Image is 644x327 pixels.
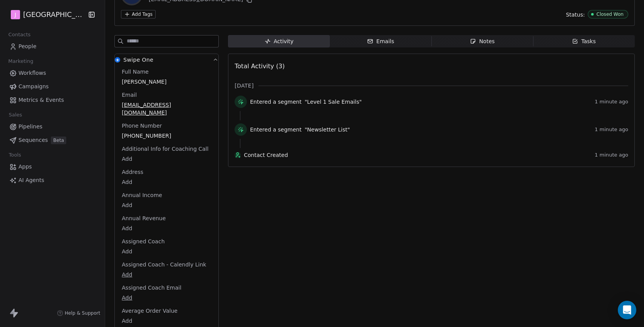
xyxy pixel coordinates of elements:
img: Swipe One [115,57,120,62]
span: Address [120,168,145,176]
span: AI Agents [18,176,44,184]
span: Tools [5,149,24,161]
span: Entered a segment [250,126,302,133]
span: Apps [18,163,32,171]
span: Add [122,178,211,186]
span: Add [122,271,211,278]
span: Additional Info for Coaching Call [120,145,210,153]
a: Apps [6,160,99,173]
span: Help & Support [65,310,100,316]
span: 1 minute ago [595,152,628,158]
span: Email [120,91,138,99]
a: SequencesBeta [6,134,99,147]
span: [PERSON_NAME] [122,78,211,86]
span: Assigned Coach [120,238,166,245]
span: Average Order Value [120,307,179,315]
span: Beta [51,137,66,144]
div: Notes [470,37,495,46]
span: Metrics & Events [18,96,64,104]
span: J [15,11,16,19]
span: "Level 1 Sale Emails" [305,98,362,106]
span: Entered a segment [250,98,302,106]
span: [EMAIL_ADDRESS][DOMAIN_NAME] [122,101,211,116]
div: Tasks [572,37,596,46]
span: "Newsletter List" [305,126,350,133]
button: Add Tags [121,10,156,19]
span: Add [122,201,211,209]
span: Contacts [5,29,34,40]
span: Assigned Coach Email [120,284,183,292]
a: Pipelines [6,120,99,133]
span: Total Activity (3) [235,62,285,70]
span: Add [122,248,211,255]
span: 1 minute ago [595,126,628,133]
span: Marketing [5,56,37,67]
span: Phone Number [120,122,163,130]
a: AI Agents [6,174,99,187]
a: Help & Support [57,310,100,316]
button: Swipe OneSwipe One [115,54,218,68]
span: People [18,42,37,51]
a: Campaigns [6,80,99,93]
span: Swipe One [123,56,153,64]
span: Add [122,224,211,232]
div: Closed Won [596,12,624,17]
span: Campaigns [18,83,49,91]
span: Pipelines [18,123,42,131]
div: Emails [367,37,394,46]
span: Full Name [120,68,150,76]
span: Sales [5,109,25,121]
button: J[GEOGRAPHIC_DATA] [9,8,83,21]
a: People [6,40,99,53]
span: Contact Created [244,151,592,159]
span: Annual Income [120,191,164,199]
span: [GEOGRAPHIC_DATA] [23,10,86,20]
span: [DATE] [235,82,253,89]
span: 1 minute ago [595,99,628,105]
span: Add [122,294,211,302]
span: Sequences [18,136,48,144]
a: Metrics & Events [6,94,99,106]
a: Workflows [6,67,99,79]
span: Status: [566,11,585,19]
span: Assigned Coach - Calendly Link [120,261,208,268]
span: Add [122,317,211,325]
span: Workflows [18,69,46,77]
span: [PHONE_NUMBER] [122,132,211,140]
span: Annual Revenue [120,214,167,222]
div: Open Intercom Messenger [618,301,636,319]
span: Add [122,155,211,163]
